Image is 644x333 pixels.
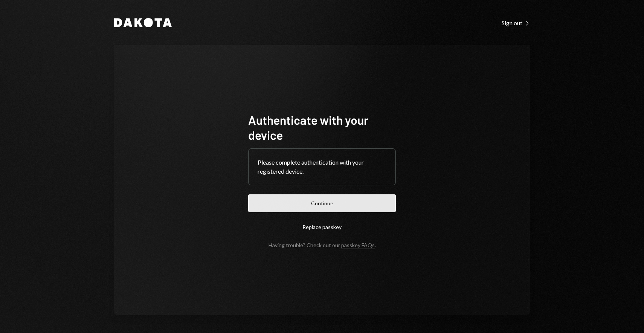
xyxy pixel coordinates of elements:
[248,218,396,236] button: Replace passkey
[269,242,376,248] div: Having trouble? Check out our .
[248,194,396,212] button: Continue
[341,242,375,249] a: passkey FAQs
[248,112,396,142] h1: Authenticate with your device
[502,18,530,27] a: Sign out
[258,158,386,176] div: Please complete authentication with your registered device.
[502,19,530,27] div: Sign out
